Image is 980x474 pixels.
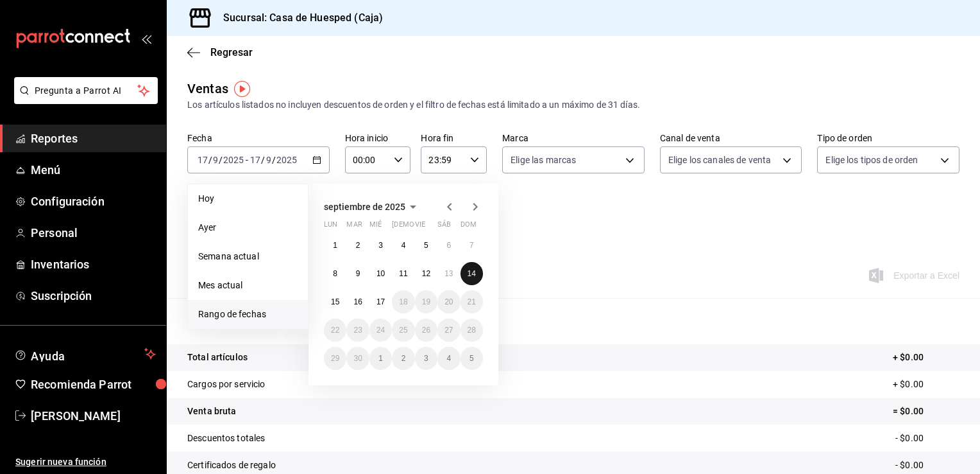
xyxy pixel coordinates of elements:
[31,376,156,393] span: Recomienda Parrot
[460,347,483,370] button: 5 de octubre de 2025
[895,432,959,445] p: - $0.00
[437,262,460,285] button: 13 de septiembre de 2025
[893,351,959,364] p: + $0.00
[276,155,298,165] input: ----
[212,155,219,165] input: --
[346,319,369,342] button: 23 de septiembre de 2025
[424,354,428,363] abbr: 3 de octubre de 2025
[331,297,339,306] abbr: 15 de septiembre de 2025
[197,155,208,165] input: --
[346,262,369,285] button: 9 de septiembre de 2025
[817,134,959,143] label: Tipo de orden
[324,347,346,370] button: 29 de septiembre de 2025
[825,154,918,166] span: Elige los tipos de orden
[187,432,265,445] p: Descuentos totales
[346,220,362,234] abbr: martes
[468,326,476,335] abbr: 28 de septiembre de 2025
[422,297,430,306] abbr: 19 de septiembre de 2025
[324,220,337,234] abbr: lunes
[223,155,244,165] input: ----
[15,455,156,469] span: Sugerir nueva función
[469,241,474,250] abbr: 7 de septiembre de 2025
[460,290,483,313] button: 21 de septiembre de 2025
[324,202,405,212] span: septiembre de 2025
[324,199,421,215] button: septiembre de 2025
[437,319,460,342] button: 27 de septiembre de 2025
[35,84,138,98] span: Pregunta a Parrot AI
[437,347,460,370] button: 4 de octubre de 2025
[668,154,771,166] span: Elige los canales de venta
[187,313,959,329] p: Resumen
[376,269,385,278] abbr: 10 de septiembre de 2025
[415,220,425,234] abbr: viernes
[187,134,330,143] label: Fecha
[31,193,156,210] span: Configuración
[353,297,362,306] abbr: 16 de septiembre de 2025
[422,326,430,335] abbr: 26 de septiembre de 2025
[333,269,337,278] abbr: 8 de septiembre de 2025
[415,347,437,370] button: 3 de octubre de 2025
[31,224,156,241] span: Personal
[460,319,483,342] button: 28 de septiembre de 2025
[392,290,414,313] button: 18 de septiembre de 2025
[444,269,453,278] abbr: 13 de septiembre de 2025
[234,81,250,97] img: Tooltip marker
[353,354,362,363] abbr: 30 de septiembre de 2025
[187,98,959,112] div: Los artículos listados no incluyen descuentos de orden y el filtro de fechas está limitado a un m...
[324,262,346,285] button: 8 de septiembre de 2025
[31,256,156,273] span: Inventarios
[219,155,223,165] span: /
[346,234,369,257] button: 2 de septiembre de 2025
[331,354,339,363] abbr: 29 de septiembre de 2025
[9,93,158,107] a: Pregunta a Parrot AI
[392,319,414,342] button: 25 de septiembre de 2025
[261,155,265,165] span: /
[444,326,453,335] abbr: 27 de septiembre de 2025
[469,354,474,363] abbr: 5 de octubre de 2025
[333,241,337,250] abbr: 1 de septiembre de 2025
[198,308,298,321] span: Rango de fechas
[31,407,156,425] span: [PERSON_NAME]
[187,79,228,98] div: Ventas
[31,161,156,179] span: Menú
[324,319,346,342] button: 22 de septiembre de 2025
[31,287,156,304] span: Suscripción
[660,134,802,143] label: Canal de venta
[424,241,428,250] abbr: 5 de septiembre de 2025
[401,241,406,250] abbr: 4 de septiembre de 2025
[460,220,477,234] abbr: domingo
[415,234,437,257] button: 5 de septiembre de 2025
[266,155,272,165] input: --
[437,234,460,257] button: 6 de septiembre de 2025
[415,262,437,285] button: 12 de septiembre de 2025
[421,134,487,143] label: Hora fin
[460,234,483,257] button: 7 de septiembre de 2025
[422,269,430,278] abbr: 12 de septiembre de 2025
[187,46,253,58] button: Regresar
[141,33,151,44] button: open_drawer_menu
[345,134,411,143] label: Hora inicio
[331,326,339,335] abbr: 22 de septiembre de 2025
[468,297,476,306] abbr: 21 de septiembre de 2025
[187,405,236,418] p: Venta bruta
[369,234,392,257] button: 3 de septiembre de 2025
[31,130,156,147] span: Reportes
[895,459,959,472] p: - $0.00
[324,290,346,313] button: 15 de septiembre de 2025
[187,378,266,391] p: Cargos por servicio
[376,297,385,306] abbr: 17 de septiembre de 2025
[378,241,383,250] abbr: 3 de septiembre de 2025
[392,262,414,285] button: 11 de septiembre de 2025
[246,155,248,165] span: -
[14,77,158,104] button: Pregunta a Parrot AI
[208,155,212,165] span: /
[437,290,460,313] button: 20 de septiembre de 2025
[353,326,362,335] abbr: 23 de septiembre de 2025
[369,220,382,234] abbr: miércoles
[415,319,437,342] button: 26 de septiembre de 2025
[392,347,414,370] button: 2 de octubre de 2025
[446,354,451,363] abbr: 4 de octubre de 2025
[502,134,645,143] label: Marca
[272,155,276,165] span: /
